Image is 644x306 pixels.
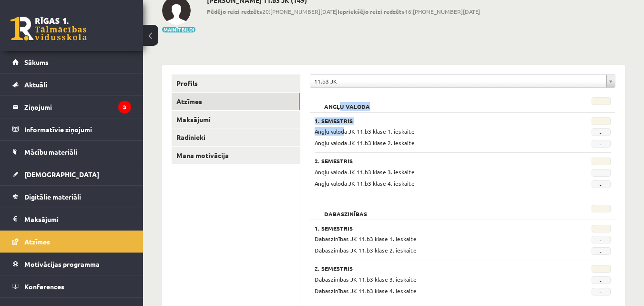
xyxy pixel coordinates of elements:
[592,140,611,148] span: -
[118,101,131,114] i: 3
[12,96,131,118] a: Ziņojumi3
[314,75,603,87] span: 11.b3 JK
[12,275,131,297] a: Konferences
[207,7,480,16] span: 20:[PHONE_NUMBER][DATE] 16:[PHONE_NUMBER][DATE]
[315,139,415,147] span: Angļu valoda JK 11.b3 klase 2. ieskaite
[24,208,131,230] legend: Maksājumi
[24,148,77,156] span: Mācību materiāli
[12,253,131,275] a: Motivācijas programma
[592,276,611,284] span: -
[315,265,559,272] h3: 2. Semestris
[24,237,50,246] span: Atzīmes
[315,287,417,295] span: Dabaszinības JK 11.b3 klase 4. ieskaite
[172,111,300,128] a: Maksājumi
[315,127,415,135] span: Angļu valoda JK 11.b3 klase 1. ieskaite
[24,282,64,291] span: Konferences
[315,225,559,232] h3: 1. Semestris
[12,208,131,230] a: Maksājumi
[162,27,195,32] button: Mainīt bildi
[24,260,100,268] span: Motivācijas programma
[315,179,415,187] span: Angļu valoda JK 11.b3 klase 4. ieskaite
[592,247,611,255] span: -
[12,163,131,185] a: [DEMOGRAPHIC_DATA]
[315,168,415,176] span: Angļu valoda JK 11.b3 klase 3. ieskaite
[592,236,611,243] span: -
[12,231,131,253] a: Atzīmes
[315,117,559,124] h3: 1. Semestris
[337,8,405,15] b: Iepriekšējo reizi redzēts
[172,74,300,92] a: Profils
[592,180,611,188] span: -
[24,170,99,179] span: [DEMOGRAPHIC_DATA]
[207,8,262,15] b: Pēdējo reizi redzēts
[24,58,49,66] span: Sākums
[315,158,559,164] h3: 2. Semestris
[592,128,611,136] span: -
[172,128,300,146] a: Radinieki
[172,147,300,164] a: Mana motivācija
[310,75,615,87] a: 11.b3 JK
[12,186,131,208] a: Digitālie materiāli
[10,17,87,41] a: Rīgas 1. Tālmācības vidusskola
[24,80,47,89] span: Aktuāli
[315,235,417,243] span: Dabaszinības JK 11.b3 klase 1. ieskaite
[172,93,300,110] a: Atzīmes
[12,51,131,73] a: Sākums
[315,205,377,214] h2: Dabaszinības
[592,288,611,295] span: -
[592,169,611,177] span: -
[24,118,131,140] legend: Informatīvie ziņojumi
[24,96,131,118] legend: Ziņojumi
[315,246,417,254] span: Dabaszinības JK 11.b3 klase 2. ieskaite
[24,192,81,201] span: Digitālie materiāli
[315,97,379,107] h2: Angļu valoda
[315,275,417,283] span: Dabaszinības JK 11.b3 klase 3. ieskaite
[12,118,131,140] a: Informatīvie ziņojumi
[12,74,131,95] a: Aktuāli
[12,141,131,163] a: Mācību materiāli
